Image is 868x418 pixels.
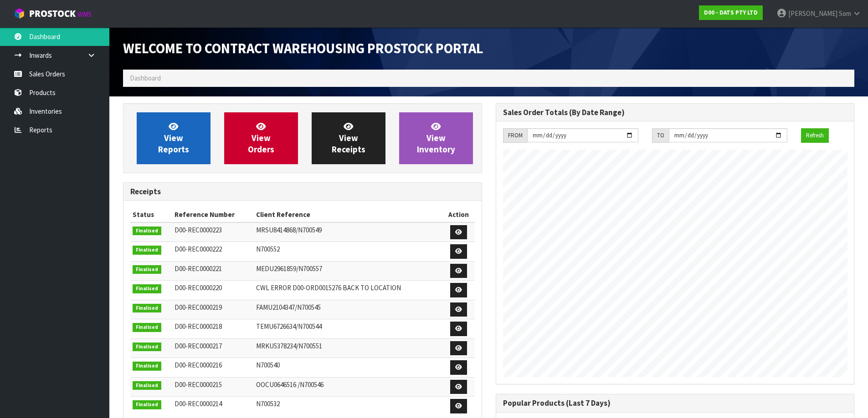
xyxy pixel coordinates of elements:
span: FAMU2104347/N700545 [256,303,321,312]
span: D00-REC0000215 [175,380,222,389]
span: Dashboard [130,74,161,82]
span: D00-REC0000216 [175,361,222,369]
h3: Sales Order Totals (By Date Range) [503,108,847,117]
a: ViewReceipts [312,112,385,164]
span: Finalised [133,342,161,352]
span: Finalised [133,362,161,371]
th: Action [443,207,475,222]
th: Reference Number [172,207,254,222]
span: D00-REC0000221 [175,264,222,273]
span: D00-REC0000214 [175,399,222,408]
span: CWL ERROR D00-ORD0015276 BACK TO LOCATION [256,283,401,292]
div: TO [652,128,669,143]
strong: D00 - DATS PTY LTD [704,9,758,16]
span: N700532 [256,399,280,408]
span: N700540 [256,361,280,369]
span: Som [839,9,851,18]
h3: Receipts [130,187,475,196]
a: ViewInventory [399,112,473,164]
span: D00-REC0000223 [175,226,222,234]
button: Refresh [801,128,829,143]
span: View Receipts [332,121,365,155]
span: MEDU2961859/N700557 [256,264,322,273]
div: FROM [503,128,527,143]
small: WMS [77,10,92,19]
th: Client Reference [254,207,443,222]
th: Status [130,207,172,222]
span: D00-REC0000219 [175,303,222,312]
a: ViewOrders [224,112,298,164]
span: View Reports [158,121,189,155]
span: D00-REC0000217 [175,342,222,350]
span: Finalised [133,381,161,390]
span: OOCU0646516 /N700546 [256,380,324,389]
span: View Orders [248,121,274,155]
span: Finalised [133,304,161,313]
span: [PERSON_NAME] [788,9,837,18]
h3: Popular Products (Last 7 Days) [503,399,847,408]
span: TEMU6726634/N700544 [256,322,322,331]
a: ViewReports [137,112,211,164]
span: Finalised [133,265,161,274]
span: D00-REC0000222 [175,245,222,253]
span: ProStock [29,8,76,20]
span: D00-REC0000218 [175,322,222,331]
span: Finalised [133,246,161,255]
span: MRKU5378234/N700551 [256,342,322,350]
span: Finalised [133,284,161,293]
span: Finalised [133,323,161,332]
span: Welcome to Contract Warehousing ProStock Portal [123,40,483,57]
span: View Inventory [417,121,455,155]
span: D00-REC0000220 [175,283,222,292]
img: cube-alt.png [14,8,25,19]
span: MRSU8414868/N700549 [256,226,322,234]
span: Finalised [133,227,161,236]
span: N700552 [256,245,280,253]
span: Finalised [133,400,161,409]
